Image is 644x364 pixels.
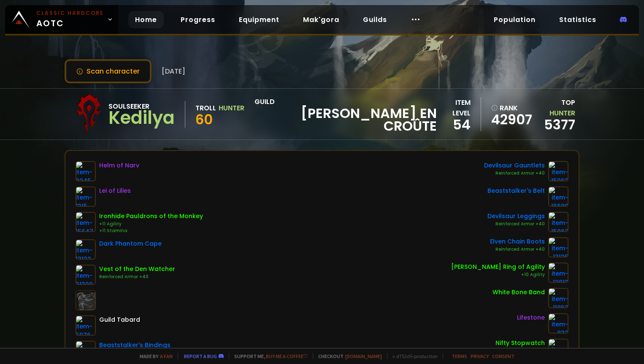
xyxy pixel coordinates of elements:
div: Lei of Lilies [99,186,131,195]
span: Made by [135,353,173,359]
div: guild [254,96,437,132]
a: Guilds [356,11,394,28]
div: Troll [195,103,216,113]
div: Hunter [219,103,244,113]
div: Ironhide Pauldrons of the Monkey [99,212,203,221]
img: item-833 [548,313,568,334]
img: item-5976 [76,315,96,336]
span: [PERSON_NAME] en croûte [254,107,437,132]
a: Equipment [232,11,286,28]
a: Home [128,11,164,28]
img: item-15063 [548,161,568,181]
a: Terms [452,353,467,359]
div: +11 Agility [99,221,203,227]
div: Devilsaur Leggings [487,212,545,221]
div: Guild Tabard [99,315,140,324]
img: item-12012 [548,263,568,283]
a: Privacy [471,353,489,359]
div: Lifestone [517,313,545,322]
span: AOTC [36,9,104,30]
a: a fan [160,353,173,359]
div: +11 Stamina [99,227,203,234]
span: v. d752d5 - production [387,353,438,359]
a: Classic HardcoreAOTC [5,5,118,34]
button: Scan character [65,59,152,83]
div: Elven Chain Boots [490,237,545,246]
small: Classic Hardcore [36,9,104,17]
span: Hunter [549,108,575,118]
img: item-21320 [76,265,96,285]
div: Helm of Narv [99,161,139,170]
img: item-2245 [76,161,96,181]
div: rank [491,103,530,113]
img: item-13125 [548,237,568,257]
a: Mak'gora [296,11,346,28]
a: 42907 [491,113,530,126]
div: Reinforced Armor +40 [484,170,545,177]
div: Beaststalker's Bindings [99,341,170,350]
img: item-1315 [76,186,96,207]
div: Top [536,97,575,118]
img: item-15647 [76,212,96,232]
span: Support me, [229,353,308,359]
div: [PERSON_NAME] Ring of Agility [451,263,545,271]
div: Nifty Stopwatch [495,339,545,348]
div: Reinforced Armor +40 [487,221,545,227]
div: Reinforced Armor +40 [490,246,545,253]
div: Devilsaur Gauntlets [484,161,545,170]
a: [DOMAIN_NAME] [345,353,382,359]
span: 60 [195,110,213,129]
span: Checkout [313,353,382,359]
a: Progress [174,11,222,28]
div: Vest of the Den Watcher [99,265,175,274]
div: Beaststalker's Belt [487,186,545,195]
a: 5377 [544,115,575,134]
div: 54 [437,118,471,131]
img: item-13122 [76,239,96,260]
div: +10 Agility [451,271,545,278]
a: Population [487,11,542,28]
div: Reinforced Armor +40 [99,274,175,280]
img: item-11862 [548,288,568,308]
div: Soulseeker [108,101,175,112]
div: item level [437,97,471,118]
div: White Bone Band [492,288,545,297]
span: [DATE] [162,66,185,77]
img: item-16680 [548,186,568,207]
a: Consent [492,353,514,359]
a: Statistics [552,11,603,28]
div: Dark Phantom Cape [99,239,162,248]
img: item-15062 [548,212,568,232]
a: Report a bug [184,353,217,359]
div: Kedilya [108,112,175,124]
a: Buy me a coffee [266,353,308,359]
